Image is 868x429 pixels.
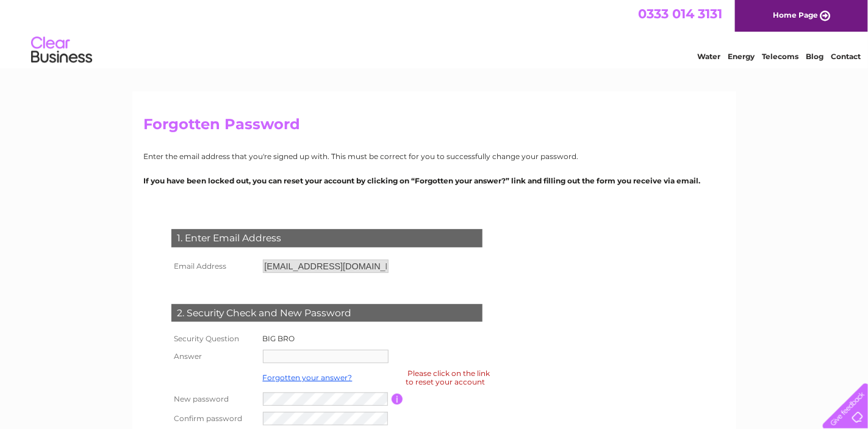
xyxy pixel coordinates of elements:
[806,52,823,61] a: Blog
[168,409,260,428] th: Confirm password
[406,367,490,388] div: Please click on the link to reset your account
[171,304,482,322] div: 2. Security Check and New Password
[144,116,725,139] h2: Forgotten Password
[146,7,723,59] div: Clear Business is a trading name of Verastar Limited (registered in [GEOGRAPHIC_DATA] No. 3667643...
[30,32,93,69] img: logo.png
[263,373,353,382] a: Forgotten your answer?
[144,151,725,162] p: Enter the email address that you're signed up with. This must be correct for you to successfully ...
[144,175,725,186] p: If you have been locked out, you can reset your account by clicking on “Forgotten your answer?” l...
[168,257,260,276] th: Email Address
[697,52,720,61] a: Water
[728,52,755,61] a: Energy
[168,389,260,409] th: New password
[638,6,722,21] a: 0333 014 3131
[831,52,861,61] a: Contact
[168,331,260,347] th: Security Question
[263,334,295,343] label: BIG BRO
[171,229,482,247] div: 1. Enter Email Address
[392,394,403,405] input: Information
[168,347,260,366] th: Answer
[762,52,798,61] a: Telecoms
